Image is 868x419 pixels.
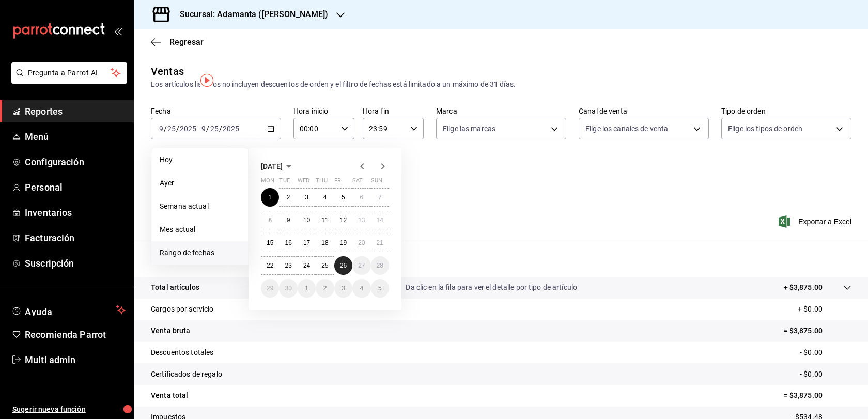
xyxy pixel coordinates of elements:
abbr: Tuesday [279,177,289,188]
abbr: Wednesday [298,177,309,188]
abbr: October 3, 2025 [342,285,345,292]
span: Multi admin [25,353,126,367]
span: - [198,125,200,133]
abbr: September 1, 2025 [268,194,272,201]
span: / [219,125,222,133]
span: [DATE] [261,162,283,170]
img: Tooltip marker [200,74,213,87]
span: Configuración [25,155,126,169]
button: September 6, 2025 [352,188,370,207]
label: Hora inicio [293,107,354,115]
label: Fecha [151,107,281,115]
span: Personal [25,180,126,194]
button: Exportar a Excel [781,215,851,228]
span: Ayer [160,178,240,189]
span: / [164,125,167,133]
button: Regresar [151,37,204,47]
abbr: September 20, 2025 [358,239,365,246]
button: September 4, 2025 [316,188,334,207]
button: September 16, 2025 [279,234,297,252]
div: Los artículos listados no incluyen descuentos de orden y el filtro de fechas está limitado a un m... [151,79,851,90]
button: September 17, 2025 [298,234,316,252]
span: Mes actual [160,224,240,235]
p: = $3,875.00 [784,325,851,336]
abbr: October 4, 2025 [360,285,363,292]
button: September 28, 2025 [371,256,389,275]
span: Recomienda Parrot [25,328,126,342]
abbr: October 2, 2025 [323,285,327,292]
button: September 19, 2025 [334,234,352,252]
button: September 20, 2025 [352,234,370,252]
label: Canal de venta [579,107,709,115]
button: September 30, 2025 [279,279,297,298]
abbr: September 7, 2025 [378,194,382,201]
button: September 5, 2025 [334,188,352,207]
button: October 3, 2025 [334,279,352,298]
button: September 22, 2025 [261,256,279,275]
a: Pregunta a Parrot AI [7,75,127,86]
span: Hoy [160,154,240,165]
input: -- [159,125,164,133]
button: September 21, 2025 [371,234,389,252]
abbr: Thursday [316,177,327,188]
abbr: September 15, 2025 [267,239,273,246]
p: + $3,875.00 [784,282,823,293]
p: Total artículos [151,282,199,293]
button: September 25, 2025 [316,256,334,275]
abbr: September 10, 2025 [303,216,310,224]
abbr: Monday [261,177,274,188]
abbr: September 22, 2025 [267,262,273,269]
button: September 10, 2025 [298,211,316,229]
span: Pregunta a Parrot AI [28,68,111,79]
button: October 1, 2025 [298,279,316,298]
div: Ventas [151,64,184,79]
abbr: September 5, 2025 [342,194,345,201]
abbr: September 16, 2025 [285,239,291,246]
abbr: September 24, 2025 [303,262,310,269]
p: Venta total [151,390,188,401]
button: September 12, 2025 [334,211,352,229]
label: Hora fin [363,107,424,115]
p: Cargos por servicio [151,304,214,315]
p: Certificados de regalo [151,369,222,380]
span: Facturación [25,231,126,245]
abbr: September 21, 2025 [377,239,383,246]
p: = $3,875.00 [784,390,851,401]
abbr: September 12, 2025 [340,216,347,224]
button: September 9, 2025 [279,211,297,229]
abbr: September 26, 2025 [340,262,347,269]
abbr: September 3, 2025 [305,194,308,201]
abbr: October 1, 2025 [305,285,308,292]
span: Reportes [25,104,126,118]
button: September 8, 2025 [261,211,279,229]
button: September 14, 2025 [371,211,389,229]
span: Suscripción [25,256,126,270]
span: Regresar [169,37,204,47]
abbr: September 4, 2025 [323,194,327,201]
abbr: September 29, 2025 [267,285,273,292]
button: September 7, 2025 [371,188,389,207]
button: October 2, 2025 [316,279,334,298]
span: Elige las marcas [443,123,495,134]
abbr: September 25, 2025 [321,262,328,269]
abbr: September 2, 2025 [287,194,290,201]
abbr: October 5, 2025 [378,285,382,292]
p: Da clic en la fila para ver el detalle por tipo de artículo [406,282,577,293]
span: Elige los canales de venta [585,123,668,134]
button: September 11, 2025 [316,211,334,229]
p: Resumen [151,252,851,265]
span: / [206,125,209,133]
span: / [176,125,179,133]
abbr: September 13, 2025 [358,216,365,224]
button: September 18, 2025 [316,234,334,252]
input: ---- [222,125,240,133]
span: Menú [25,130,126,144]
input: -- [201,125,206,133]
span: Rango de fechas [160,247,240,258]
p: Descuentos totales [151,347,213,358]
button: September 24, 2025 [298,256,316,275]
button: September 29, 2025 [261,279,279,298]
h3: Sucursal: Adamanta ([PERSON_NAME]) [172,8,328,21]
abbr: September 9, 2025 [287,216,290,224]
